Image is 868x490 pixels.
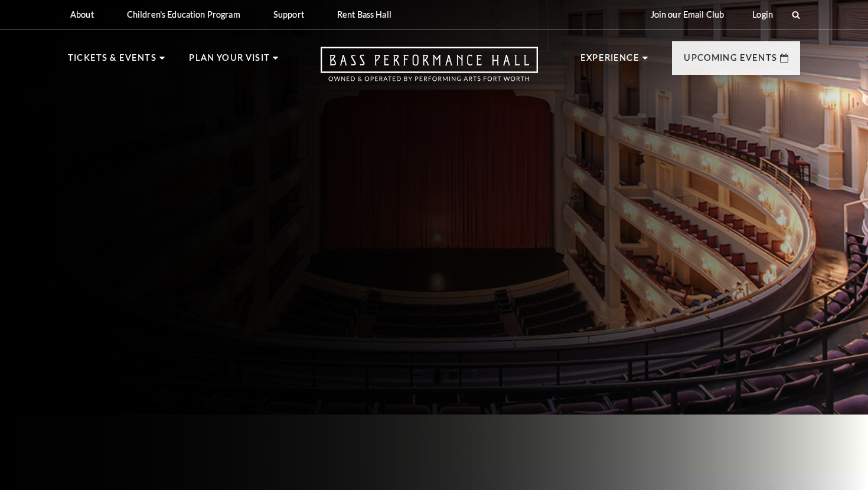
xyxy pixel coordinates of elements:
p: Children's Education Program [127,9,240,19]
p: Experience [580,51,639,72]
p: About [70,9,94,19]
p: Plan Your Visit [189,51,270,72]
p: Upcoming Events [684,51,777,72]
p: Tickets & Events [68,51,156,72]
p: Support [273,9,304,19]
p: Rent Bass Hall [337,9,391,19]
